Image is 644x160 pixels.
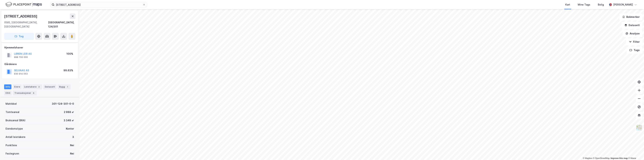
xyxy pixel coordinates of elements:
div: 3 [72,135,74,139]
div: 930 914 053 [14,72,28,75]
div: Info [4,84,11,89]
button: Analyse [623,30,643,37]
div: 3 [37,85,41,89]
div: Nei [70,143,74,147]
div: Kart [565,3,570,7]
a: Improve this map [611,157,628,159]
div: [STREET_ADDRESS] [4,13,38,19]
div: Bygg [58,84,71,89]
div: Nei [70,152,74,156]
button: Filter [626,38,643,45]
button: Bokmerker [619,13,643,20]
button: Tags [627,47,643,54]
input: Søk på adresse, matrikkel, gårdeiere, leietakere eller personer [54,2,143,7]
a: Mapbox [583,157,592,159]
div: 998 700 000 [14,56,28,59]
div: [PERSON_NAME] [613,3,633,7]
div: Tomteareal [6,110,19,114]
div: 301-124-301-0-0 [52,102,74,106]
div: Antall leietakere [6,135,25,139]
div: [GEOGRAPHIC_DATA], 124/301 [48,20,75,29]
div: Datasett [43,84,56,89]
div: Leietakere [23,84,42,89]
div: Hjemmelshaver [4,45,75,50]
div: 2 988 ㎡ [64,110,74,114]
div: 3 348 ㎡ [64,118,74,122]
div: Bruksareal (BRA) [6,118,25,122]
div: 8 [32,91,35,95]
iframe: Chat Widget [627,143,644,160]
a: OpenStreetMap [593,157,610,159]
img: logo.f888ab2527a4732fd821a326f86c7f29.svg [6,2,42,8]
div: Transaksjoner [13,91,37,95]
div: 99.63% [63,68,73,72]
div: Bolig [598,3,604,7]
div: 1 [66,85,69,89]
div: Mine Tags [578,3,590,7]
div: Eiendomstype [6,127,23,131]
div: ESG [4,91,12,95]
div: Matrikkel [6,102,17,106]
button: Datasett [622,22,643,29]
div: Gårdeiere [4,62,75,66]
div: Eiere [13,84,21,89]
div: 100% [66,52,73,56]
div: Kontor [66,127,74,131]
button: Tag [4,33,34,40]
img: Z [636,124,642,131]
div: 0585, [GEOGRAPHIC_DATA], [GEOGRAPHIC_DATA] [4,20,48,29]
div: Festegrunn [6,152,19,156]
div: Punktleie [6,143,17,147]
